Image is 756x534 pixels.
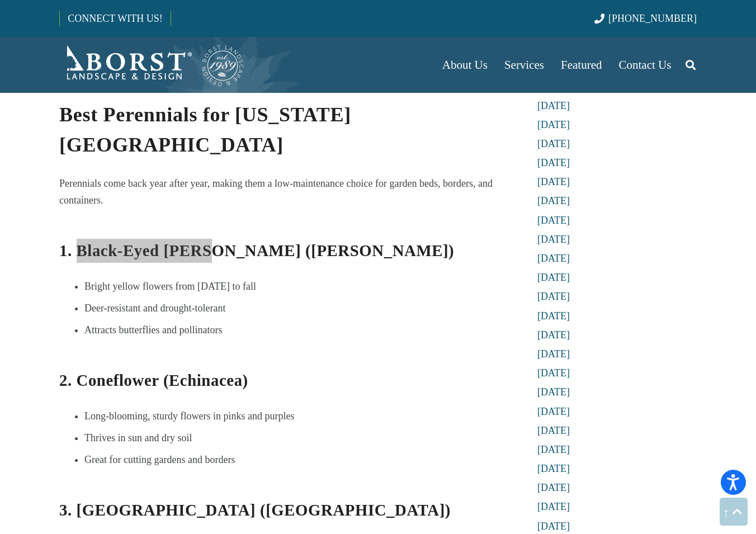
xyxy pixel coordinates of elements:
[537,444,570,455] a: [DATE]
[552,37,610,93] a: Featured
[59,42,245,87] a: Borst-Logo
[537,501,570,512] a: [DATE]
[720,498,748,526] a: Back to top
[84,432,192,443] span: Thrives in sun and dry soil
[504,58,544,72] span: Services
[537,291,570,302] a: [DATE]
[537,348,570,360] a: [DATE]
[537,100,570,111] a: [DATE]
[442,58,488,72] span: About Us
[496,37,552,93] a: Services
[60,5,170,32] a: CONNECT WITH US!
[608,13,697,24] span: [PHONE_NUMBER]
[537,176,570,187] a: [DATE]
[537,157,570,168] a: [DATE]
[537,138,570,149] a: [DATE]
[84,324,222,335] span: Attracts butterflies and pollinators
[84,454,235,465] span: Great for cutting gardens and borders
[619,58,672,72] span: Contact Us
[537,386,570,398] a: [DATE]
[434,37,496,93] a: About Us
[537,119,570,130] a: [DATE]
[537,367,570,379] a: [DATE]
[537,482,570,493] a: [DATE]
[537,521,570,532] a: [DATE]
[84,281,256,292] span: Bright yellow flowers from [DATE] to fall
[594,13,697,24] a: [PHONE_NUMBER]
[537,253,570,264] a: [DATE]
[59,242,454,259] b: 1. Black-Eyed [PERSON_NAME] ([PERSON_NAME])
[537,195,570,206] a: [DATE]
[537,463,570,474] a: [DATE]
[537,329,570,341] a: [DATE]
[537,272,570,283] a: [DATE]
[84,303,226,314] span: Deer-resistant and drought-tolerant
[537,310,570,322] a: [DATE]
[59,501,451,519] b: 3. [GEOGRAPHIC_DATA] ([GEOGRAPHIC_DATA])
[537,215,570,226] a: [DATE]
[84,410,294,422] span: Long-blooming, sturdy flowers in pinks and purples
[537,425,570,436] a: [DATE]
[59,371,248,389] b: 2. Coneflower (Echinacea)
[611,37,680,93] a: Contact Us
[537,234,570,245] a: [DATE]
[537,406,570,417] a: [DATE]
[59,103,351,156] b: Best Perennials for [US_STATE][GEOGRAPHIC_DATA]
[561,58,602,72] span: Featured
[59,178,493,206] span: Perennials come back year after year, making them a low-maintenance choice for garden beds, borde...
[679,51,702,79] a: Search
